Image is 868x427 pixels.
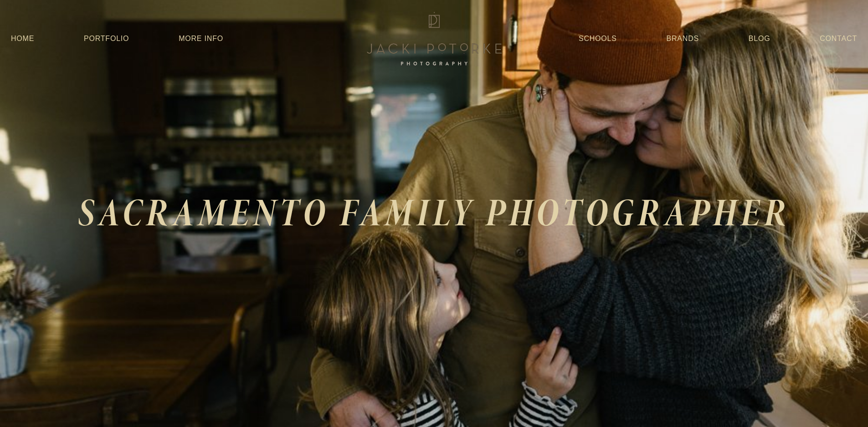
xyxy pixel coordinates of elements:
a: Home [11,30,34,47]
a: More Info [179,30,223,47]
a: Contact [820,30,857,47]
a: Brands [667,30,699,47]
a: Portfolio [84,35,129,42]
img: Jacki Potorke Sacramento Family Photographer [361,10,507,68]
a: Blog [749,30,770,47]
em: SACRAMENTO FAMILY PHOTOGRAPHER [78,186,790,239]
a: Schools [579,30,617,47]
